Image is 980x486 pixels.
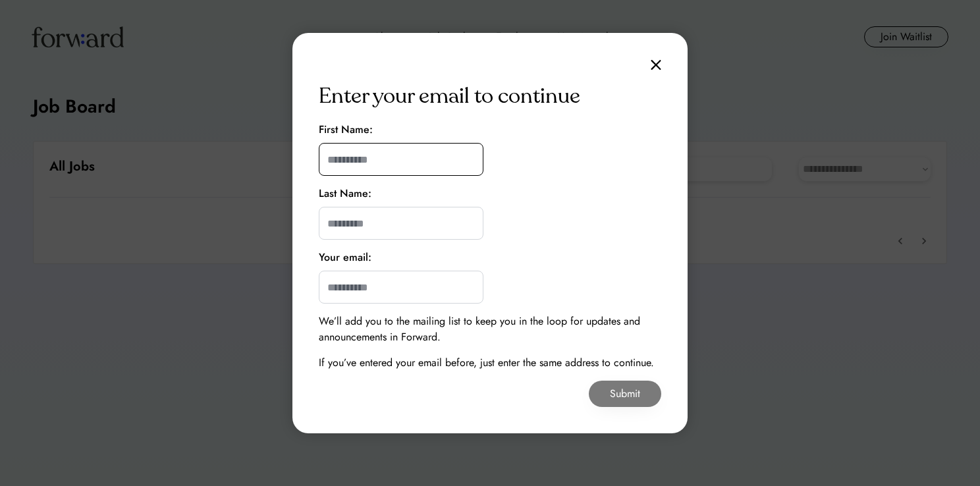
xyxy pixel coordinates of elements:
div: First Name: [319,122,373,138]
img: close.svg [651,59,661,70]
button: Submit [589,381,661,407]
div: If you’ve entered your email before, just enter the same address to continue. [319,355,654,371]
div: Your email: [319,250,371,265]
div: Enter your email to continue [319,80,580,112]
div: We’ll add you to the mailing list to keep you in the loop for updates and announcements in Forward. [319,313,661,345]
div: Last Name: [319,186,371,202]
